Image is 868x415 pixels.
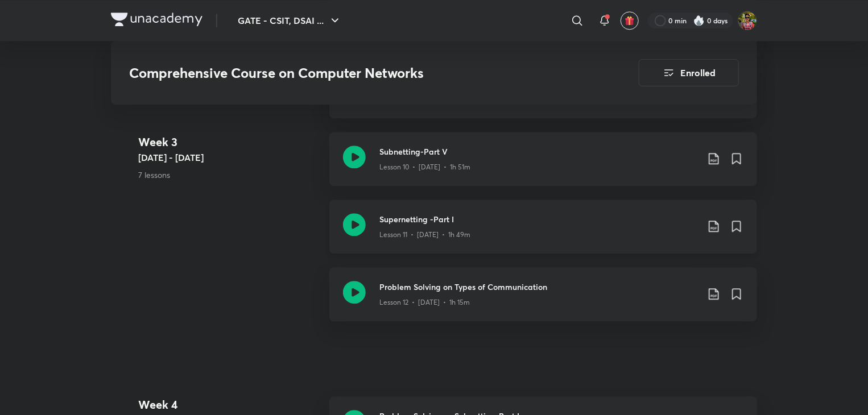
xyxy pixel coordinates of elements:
img: Company Logo [111,13,202,26]
p: Lesson 10 • [DATE] • 1h 51m [379,162,470,172]
img: streak [693,15,705,26]
button: Enrolled [639,59,739,86]
p: Lesson 11 • [DATE] • 1h 49m [379,230,470,240]
h3: Subnetting-Part V [379,146,698,157]
button: avatar [621,11,639,30]
a: Problem Solving on Types of CommunicationLesson 12 • [DATE] • 1h 15m [329,267,757,335]
h5: [DATE] - [DATE] [138,151,320,164]
p: 7 lessons [138,169,320,181]
a: Subnetting-Part VLesson 10 • [DATE] • 1h 51m [329,132,757,200]
h4: Week 4 [138,396,320,413]
p: Lesson 12 • [DATE] • 1h 15m [379,297,470,308]
h3: Supernetting -Part I [379,213,698,225]
a: Supernetting -Part ILesson 11 • [DATE] • 1h 49m [329,200,757,267]
button: GATE - CSIT, DSAI ... [231,9,349,32]
img: Shubhashis Bhattacharjee [738,11,757,30]
h3: Problem Solving on Types of Communication [379,281,698,293]
img: avatar [625,15,635,26]
h3: Comprehensive Course on Computer Networks [129,65,574,81]
h4: Week 3 [138,134,320,151]
a: Company Logo [111,13,202,29]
